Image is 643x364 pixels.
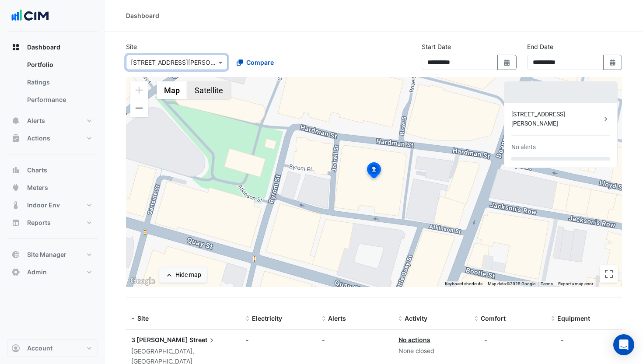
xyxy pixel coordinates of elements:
span: Alerts [27,116,45,125]
button: Zoom in [130,81,148,99]
fa-icon: Select Date [609,59,617,66]
button: Compare [231,55,280,70]
app-icon: Dashboard [11,43,20,52]
span: Dashboard [27,43,60,52]
a: Ratings [20,73,98,91]
span: 3 [PERSON_NAME] [131,336,188,343]
app-icon: Reports [11,218,20,227]
button: Keyboard shortcuts [445,281,482,287]
button: Show street map [157,81,187,99]
div: - [322,335,388,344]
div: No alerts [511,143,536,152]
button: Site Manager [7,246,98,263]
span: Comfort [481,315,506,322]
app-icon: Admin [11,268,20,276]
a: Performance [20,91,98,108]
img: site-pin-selected.svg [364,161,384,182]
app-icon: Site Manager [11,250,20,259]
button: Admin [7,263,98,281]
app-icon: Charts [11,166,20,175]
span: Equipment [557,315,590,322]
a: Terms (opens in new tab) [541,281,553,286]
span: Indoor Env [27,201,60,210]
div: Dashboard [7,56,98,112]
a: No actions [398,336,430,343]
span: Activity [405,315,427,322]
app-icon: Actions [11,134,20,143]
a: Portfolio [20,56,98,73]
button: Toggle fullscreen view [600,265,618,283]
span: Reports [27,218,51,227]
button: Reports [7,214,98,231]
div: - [484,335,487,344]
label: Start Date [422,42,451,51]
label: Site [126,42,137,51]
span: Site Manager [27,250,66,259]
fa-icon: Select Date [503,59,511,66]
button: Indoor Env [7,196,98,214]
span: Electricity [252,315,282,322]
div: None closed [398,346,464,356]
span: Map data ©2025 Google [488,281,535,286]
span: Meters [27,183,48,192]
div: Open Intercom Messenger [613,334,634,355]
img: Google [128,276,157,287]
button: Show satellite imagery [187,81,231,99]
div: [STREET_ADDRESS][PERSON_NAME] [511,110,601,128]
button: Hide map [159,267,207,283]
span: Compare [246,58,274,67]
a: Report a map error [558,281,593,286]
app-icon: Alerts [11,116,20,125]
img: Company Logo [10,7,50,24]
span: Site [137,315,149,322]
button: Account [7,339,98,357]
span: Account [27,344,52,353]
label: End Date [527,42,553,51]
button: Actions [7,129,98,147]
span: Charts [27,166,47,175]
div: Hide map [175,270,201,280]
app-icon: Indoor Env [11,201,20,210]
button: Meters [7,179,98,196]
button: Charts [7,161,98,179]
button: Zoom out [130,99,148,117]
div: - [561,335,564,344]
button: Dashboard [7,38,98,56]
span: Street [189,335,216,345]
span: Admin [27,268,47,276]
div: - [246,335,311,344]
div: Dashboard [126,11,159,20]
button: Alerts [7,112,98,129]
a: Click to see this area on Google Maps [128,276,157,287]
span: Alerts [328,315,346,322]
app-icon: Meters [11,183,20,192]
span: Actions [27,134,50,143]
